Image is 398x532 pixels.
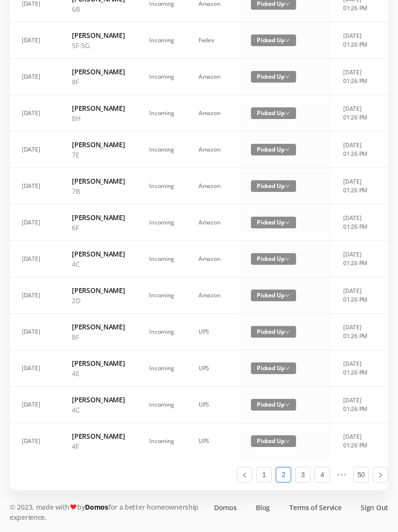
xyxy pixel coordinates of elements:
[296,467,310,482] a: 3
[72,77,125,87] p: 8F
[10,205,60,241] td: [DATE]
[285,366,290,371] i: icon: down
[186,387,239,423] td: UPS
[251,362,296,374] span: Picked Up
[331,59,382,95] td: [DATE] 01:26 PM
[10,502,204,522] p: © 2023, made with by for a better homeownership experience.
[137,277,186,314] td: Incoming
[137,314,186,350] td: Incoming
[285,257,290,261] i: icon: down
[72,285,125,295] h6: [PERSON_NAME]
[285,111,290,116] i: icon: down
[137,22,186,59] td: Incoming
[251,180,296,192] span: Picked Up
[378,472,383,478] i: icon: right
[72,259,125,269] p: 4C
[361,502,388,513] a: Sign Out
[331,132,382,168] td: [DATE] 01:26 PM
[137,168,186,205] td: Incoming
[186,241,239,277] td: Amazon
[315,467,330,482] a: 4
[72,395,125,405] h6: [PERSON_NAME]
[256,502,270,513] a: Blog
[72,332,125,342] p: 8F
[331,22,382,59] td: [DATE] 01:26 PM
[251,144,296,155] span: Picked Up
[331,241,382,277] td: [DATE] 01:26 PM
[331,423,382,459] td: [DATE] 01:26 PM
[72,150,125,160] p: 7E
[251,326,296,338] span: Picked Up
[186,132,239,168] td: Amazon
[186,22,239,59] td: Fedex
[251,253,296,265] span: Picked Up
[137,59,186,95] td: Incoming
[137,132,186,168] td: Incoming
[186,205,239,241] td: Amazon
[72,405,125,415] p: 4C
[331,314,382,350] td: [DATE] 01:26 PM
[10,241,60,277] td: [DATE]
[72,368,125,378] p: 4E
[72,67,125,77] h6: [PERSON_NAME]
[186,59,239,95] td: Amazon
[251,71,296,83] span: Picked Up
[285,38,290,43] i: icon: down
[72,186,125,196] p: 7B
[315,467,330,482] li: 4
[186,277,239,314] td: Amazon
[137,241,186,277] td: Incoming
[331,387,382,423] td: [DATE] 01:26 PM
[137,423,186,459] td: Incoming
[285,1,290,6] i: icon: down
[10,387,60,423] td: [DATE]
[137,205,186,241] td: Incoming
[10,277,60,314] td: [DATE]
[285,147,290,152] i: icon: down
[354,467,368,482] a: 50
[214,502,237,513] a: Domos
[72,176,125,186] h6: [PERSON_NAME]
[256,467,272,482] li: 1
[331,277,382,314] td: [DATE] 01:26 PM
[72,212,125,223] h6: [PERSON_NAME]
[186,95,239,132] td: Amazon
[186,350,239,387] td: UPS
[72,103,125,113] h6: [PERSON_NAME]
[331,168,382,205] td: [DATE] 01:26 PM
[331,95,382,132] td: [DATE] 01:26 PM
[72,322,125,332] h6: [PERSON_NAME]
[72,139,125,150] h6: [PERSON_NAME]
[285,439,290,444] i: icon: down
[72,4,125,14] p: 6B
[10,168,60,205] td: [DATE]
[251,217,296,228] span: Picked Up
[285,402,290,407] i: icon: down
[186,314,239,350] td: UPS
[72,40,125,51] p: 5F-5G
[137,95,186,132] td: Incoming
[257,467,271,482] a: 1
[10,22,60,59] td: [DATE]
[285,220,290,225] i: icon: down
[334,467,349,482] li: Next 5 Pages
[137,387,186,423] td: Incoming
[72,358,125,368] h6: [PERSON_NAME]
[276,467,291,482] a: 2
[85,502,108,512] a: Domos
[331,205,382,241] td: [DATE] 01:26 PM
[10,423,60,459] td: [DATE]
[285,184,290,189] i: icon: down
[334,467,349,482] span: •••
[10,314,60,350] td: [DATE]
[72,295,125,306] p: 2D
[276,467,291,482] li: 2
[242,472,248,478] i: icon: left
[295,467,311,482] li: 3
[285,329,290,334] i: icon: down
[10,59,60,95] td: [DATE]
[10,350,60,387] td: [DATE]
[186,168,239,205] td: Amazon
[285,74,290,79] i: icon: down
[137,350,186,387] td: Incoming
